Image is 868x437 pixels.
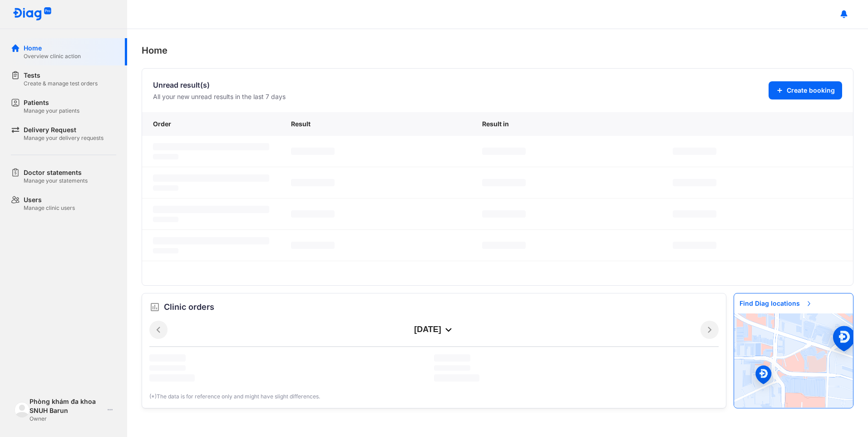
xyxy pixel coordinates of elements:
span: ‌ [673,210,716,218]
span: ‌ [673,242,716,249]
span: ‌ [291,210,335,218]
div: Delivery Request [24,125,104,134]
div: Manage your delivery requests [24,134,104,142]
span: ‌ [149,354,186,362]
div: Overview clinic action [24,53,81,60]
span: ‌ [482,148,526,155]
div: Result [280,112,471,136]
span: ‌ [153,217,178,222]
div: Tests [24,71,98,80]
span: ‌ [153,206,269,213]
span: ‌ [291,179,335,186]
span: ‌ [149,365,186,371]
div: [DATE] [168,324,700,335]
span: ‌ [149,374,195,382]
div: Result in [471,112,662,136]
img: logo [13,7,52,21]
span: ‌ [153,174,269,182]
div: Phòng khám đa khoa SNUH Barun [30,397,104,415]
span: ‌ [482,179,526,186]
div: Unread result(s) [153,79,286,90]
div: Create & manage test orders [24,80,98,87]
div: Manage clinic users [24,204,75,212]
span: ‌ [153,185,178,191]
img: order.5a6da16c.svg [149,302,160,313]
div: Manage your statements [24,177,88,184]
div: All your new unread results in the last 7 days [153,92,286,101]
div: Users [24,195,75,204]
div: Order [142,112,280,136]
span: ‌ [482,242,526,249]
span: ‌ [153,248,178,253]
span: Create booking [787,86,835,95]
span: ‌ [291,242,335,249]
span: Find Diag locations [734,293,818,313]
span: ‌ [434,354,470,362]
span: ‌ [673,179,716,186]
span: ‌ [291,148,335,155]
span: ‌ [153,154,178,159]
div: (*)The data is for reference only and might have slight differences. [149,392,719,401]
span: ‌ [153,143,269,150]
div: Doctor statements [24,168,88,177]
span: Clinic orders [164,301,214,313]
span: ‌ [434,374,479,382]
span: ‌ [153,237,269,244]
div: Patients [24,98,79,107]
div: Owner [30,415,104,422]
button: Create booking [769,81,842,99]
div: Home [24,44,81,53]
div: Manage your patients [24,107,79,114]
img: logo [15,402,30,417]
span: ‌ [434,365,470,371]
span: ‌ [673,148,716,155]
span: ‌ [482,210,526,218]
div: Home [142,44,853,57]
